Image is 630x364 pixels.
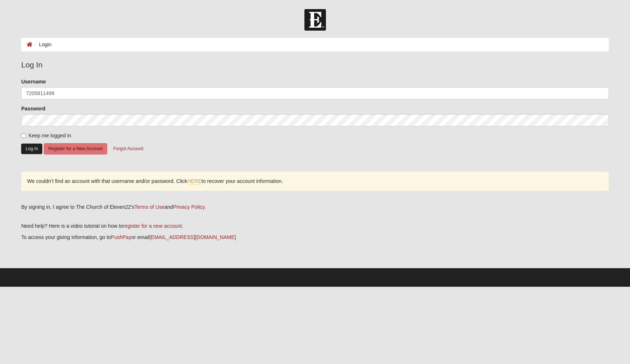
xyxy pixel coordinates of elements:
[21,133,26,138] input: Keep me logged in
[44,143,107,154] button: Register for a New Account
[28,133,71,138] span: Keep me logged in
[123,223,182,229] a: register for a new account
[21,222,609,230] p: Need help? Here is a video tutorial on how to .
[109,143,148,154] button: Forgot Account
[21,144,42,154] button: Log In
[304,9,326,31] img: Church of Eleven22 Logo
[149,234,236,240] a: [EMAIL_ADDRESS][DOMAIN_NAME]
[111,234,131,240] a: PushPay
[32,41,51,48] li: Login
[187,178,202,184] a: HERE
[135,204,164,210] a: Terms of Use
[21,105,45,112] label: Password
[173,204,205,210] a: Privacy Policy
[21,234,609,241] p: To access your giving information, go to or email
[21,78,46,85] label: Username
[21,172,609,191] div: We couldn’t find an account with that username and/or password. Click to recover your account inf...
[21,59,609,71] legend: Log In
[21,203,609,211] div: By signing in, I agree to The Church of Eleven22's and .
